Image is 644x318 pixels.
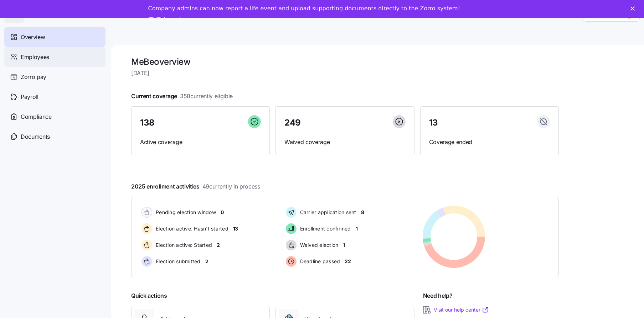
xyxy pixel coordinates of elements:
span: Election active: Started [154,242,212,249]
span: 0 [221,209,224,216]
span: 22 [345,258,351,265]
span: 2 [205,258,208,265]
span: 1 [356,225,358,232]
span: Overview [21,33,45,42]
a: Documents [4,127,105,147]
span: Deadline passed [298,258,340,265]
span: Current coverage [131,92,233,101]
a: Visit our help center [434,306,489,313]
span: 13 [429,118,438,127]
span: Payroll [21,92,38,101]
a: Take a tour [148,16,193,24]
span: Election active: Hasn't started [154,225,228,232]
span: [DATE] [131,69,559,78]
span: Active coverage [140,138,261,147]
span: 13 [233,225,238,232]
span: Documents [21,132,50,141]
span: Compliance [21,112,52,121]
a: Compliance [4,107,105,127]
span: Carrier application sent [298,209,356,216]
h1: MeBe overview [131,56,559,67]
span: 8 [361,209,364,216]
span: 2025 enrollment activities [131,182,260,191]
span: Election submitted [154,258,201,265]
span: Employees [21,53,49,62]
span: 2 [217,242,220,249]
span: Coverage ended [429,138,550,147]
span: 358 currently eligible [180,92,233,101]
span: Zorro pay [21,73,46,81]
span: 1 [343,242,345,249]
div: Close [630,6,638,11]
a: Zorro pay [4,67,105,87]
span: Pending election window [154,209,216,216]
span: 49 currently in process [202,182,260,191]
span: 138 [140,118,155,127]
span: Need help? [423,291,453,300]
span: 249 [284,118,301,127]
span: Waived election [298,242,339,249]
span: Quick actions [131,291,167,300]
span: Enrollment confirmed [298,225,351,232]
a: Employees [4,47,105,67]
span: Waived coverage [284,138,405,147]
div: Company admins can now report a life event and upload supporting documents directly to the Zorro ... [148,5,460,12]
a: Overview [4,27,105,47]
a: Payroll [4,87,105,107]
